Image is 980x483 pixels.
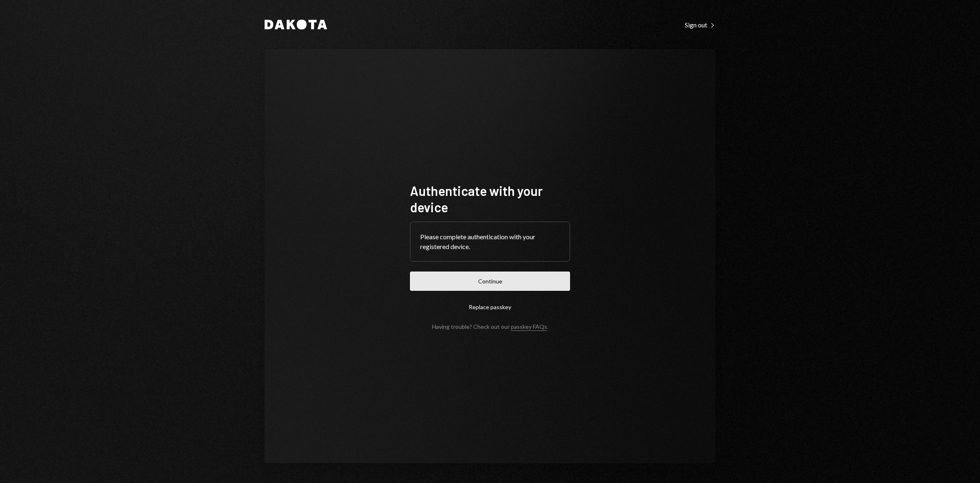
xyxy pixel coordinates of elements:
div: Sign out [685,21,715,29]
button: Continue [410,272,570,291]
h1: Authenticate with your device [410,182,570,215]
a: passkey FAQs [511,323,547,331]
div: Having trouble? Check out our . [432,323,548,330]
div: Please complete authentication with your registered device. [420,232,560,252]
a: Sign out [685,20,715,29]
button: Replace passkey [410,297,570,317]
